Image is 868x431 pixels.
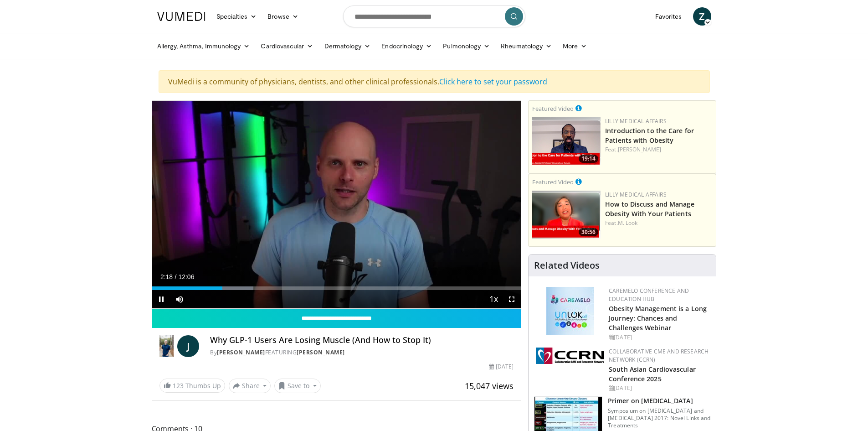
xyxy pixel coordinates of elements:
a: Cardiovascular [255,37,318,55]
span: 123 [173,381,184,390]
a: Specialties [211,7,262,26]
div: Feat. [605,219,712,227]
a: Browse [262,7,304,26]
span: 12:06 [178,273,194,280]
a: [PERSON_NAME] [297,348,345,356]
a: South Asian Cardiovascular Conference 2025 [609,365,696,383]
a: Lilly Medical Affairs [605,191,667,198]
img: acc2e291-ced4-4dd5-b17b-d06994da28f3.png.150x105_q85_crop-smart_upscale.png [532,117,601,165]
div: Progress Bar [152,286,521,290]
a: 19:14 [532,117,601,165]
div: By FEATURING [210,348,514,357]
a: Allergy, Asthma, Immunology [152,37,256,55]
a: J [177,335,199,357]
a: Obesity Management is a Long Journey: Chances and Challenges Webinar [609,304,707,332]
button: Pause [152,290,170,308]
a: Favorites [650,7,688,26]
input: Search topics, interventions [343,5,525,27]
h4: Why GLP-1 Users Are Losing Muscle (And How to Stop It) [210,335,514,345]
span: 15,047 views [465,380,514,391]
a: Lilly Medical Affairs [605,117,667,125]
a: Dermatology [319,37,376,55]
div: Feat. [605,145,712,154]
div: [DATE] [609,384,709,392]
span: / [175,273,177,280]
a: Click here to set your password [439,77,547,87]
a: M. Look [618,219,638,227]
small: Featured Video [532,104,574,113]
p: Symposium on [MEDICAL_DATA] and [MEDICAL_DATA] 2017: Novel Links and Treatments [608,407,710,429]
button: Playback Rate [484,290,503,308]
img: VuMedi Logo [157,12,205,21]
img: Dr. Jordan Rennicke [159,335,174,357]
img: 45df64a9-a6de-482c-8a90-ada250f7980c.png.150x105_q85_autocrop_double_scale_upscale_version-0.2.jpg [546,287,594,335]
span: 30:56 [579,228,598,236]
a: Collaborative CME and Research Network (CCRN) [609,348,709,363]
small: Featured Video [532,178,574,186]
a: More [557,37,592,55]
button: Mute [170,290,189,308]
div: VuMedi is a community of physicians, dentists, and other clinical professionals. [159,70,710,93]
span: 2:18 [160,273,173,280]
span: 19:14 [579,155,598,163]
a: Z [693,7,711,26]
h4: Related Videos [534,260,600,271]
a: Endocrinology [376,37,437,55]
a: Introduction to the Care for Patients with Obesity [605,126,694,145]
a: 123 Thumbs Up [159,379,225,393]
button: Share [229,379,271,393]
a: [PERSON_NAME] [217,348,265,356]
img: c98a6a29-1ea0-4bd5-8cf5-4d1e188984a7.png.150x105_q85_crop-smart_upscale.png [532,191,601,239]
a: How to Discuss and Manage Obesity With Your Patients [605,200,694,218]
h3: Primer on [MEDICAL_DATA] [608,396,710,405]
a: CaReMeLO Conference and Education Hub [609,287,689,303]
button: Fullscreen [503,290,521,308]
video-js: Video Player [152,101,521,309]
img: a04ee3ba-8487-4636-b0fb-5e8d268f3737.png.150x105_q85_autocrop_double_scale_upscale_version-0.2.png [536,348,604,364]
a: Rheumatology [495,37,557,55]
div: [DATE] [609,333,709,342]
a: 30:56 [532,191,601,239]
div: [DATE] [489,363,514,371]
a: [PERSON_NAME] [618,145,661,153]
a: Pulmonology [437,37,495,55]
button: Save to [274,379,321,393]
